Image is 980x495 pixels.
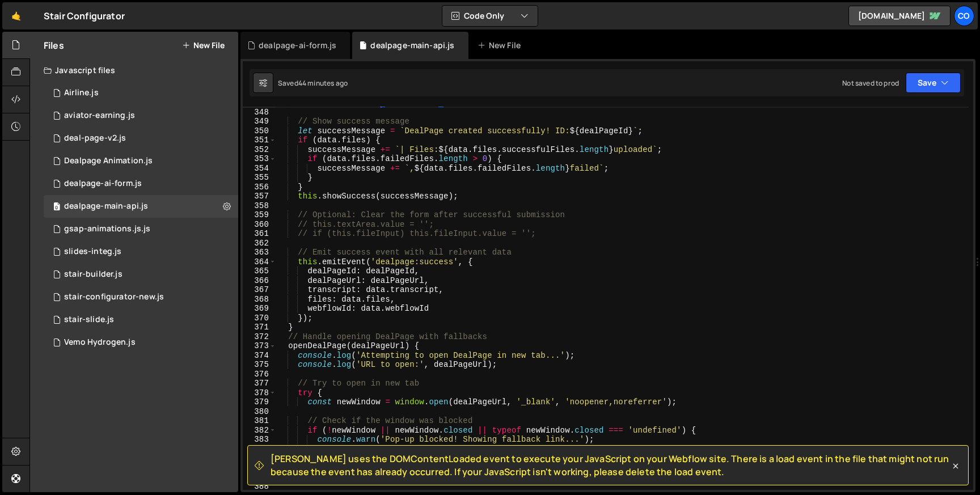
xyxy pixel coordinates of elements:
div: 5799/43892.js [44,150,238,172]
div: 386 [243,463,276,473]
div: 357 [243,192,276,201]
div: 364 [243,257,276,267]
div: 383 [243,435,276,445]
div: 355 [243,173,276,183]
span: 0 [53,203,60,212]
div: 5799/22359.js [44,331,238,354]
div: 387 [243,472,276,482]
div: 5799/13335.js [44,218,238,240]
div: 368 [243,295,276,304]
div: 352 [243,145,276,155]
div: 348 [243,108,276,117]
div: 388 [243,482,276,492]
div: 379 [243,397,276,407]
button: Code Only [442,6,538,26]
div: 380 [243,407,276,417]
div: Vemo Hydrogen.js [64,337,136,348]
div: 5799/46639.js [44,195,238,218]
div: 5799/10830.js [44,263,238,286]
div: 363 [243,248,276,257]
div: 365 [243,266,276,276]
div: 356 [243,183,276,192]
div: 385 [243,454,276,463]
span: [PERSON_NAME] uses the DOMContentLoaded event to execute your JavaScript on your Webflow site. Th... [271,452,950,478]
div: 372 [243,332,276,342]
div: 354 [243,164,276,174]
div: 377 [243,379,276,388]
div: 5799/43929.js [44,127,238,150]
div: 362 [243,239,276,248]
div: 366 [243,276,276,286]
div: Saved [278,78,348,88]
div: 351 [243,136,276,145]
div: 5799/23170.js [44,82,238,104]
div: 382 [243,426,276,435]
div: 361 [243,229,276,239]
div: slides-integ.js [64,247,121,257]
div: 376 [243,370,276,379]
div: 369 [243,304,276,314]
div: 44 minutes ago [298,78,348,88]
div: 375 [243,360,276,370]
h2: Files [44,39,64,52]
div: dealpage-ai-form.js [259,40,336,51]
div: dealpage-main-api.js [64,201,148,211]
div: 360 [243,220,276,230]
div: 353 [243,154,276,164]
div: 358 [243,201,276,211]
div: 349 [243,117,276,126]
div: 370 [243,314,276,323]
div: aviator-earning.js [64,111,135,121]
div: 384 [243,445,276,454]
a: [DOMAIN_NAME] [848,6,951,26]
div: Not saved to prod [842,78,899,88]
a: 🤙 [2,2,30,29]
div: Stair Configurator [44,9,125,23]
div: 373 [243,341,276,351]
div: stair-slide.js [64,315,114,325]
a: Co [954,6,974,26]
div: stair-builder.js [64,269,122,280]
div: stair-configurator-new.js [64,292,164,302]
div: Airline.js [64,88,99,98]
div: Javascript files [30,59,238,82]
div: New File [478,40,525,51]
div: 5799/16845.js [44,286,238,308]
div: gsap-animations.js.js [64,224,150,234]
div: 367 [243,285,276,295]
div: 350 [243,126,276,136]
div: 381 [243,416,276,426]
button: Save [906,73,961,93]
button: New File [182,41,225,50]
div: 5799/31803.js [44,104,238,127]
div: dealpage-ai-form.js [64,179,142,189]
div: 378 [243,388,276,398]
div: 371 [243,323,276,332]
div: 5799/15288.js [44,308,238,331]
div: 359 [243,210,276,220]
div: 374 [243,351,276,361]
div: dealpage-main-api.js [370,40,454,51]
div: Dealpage Animation.js [64,156,153,166]
div: 5799/29740.js [44,240,238,263]
div: deal-page-v2.js [64,133,126,143]
div: 5799/46543.js [44,172,238,195]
